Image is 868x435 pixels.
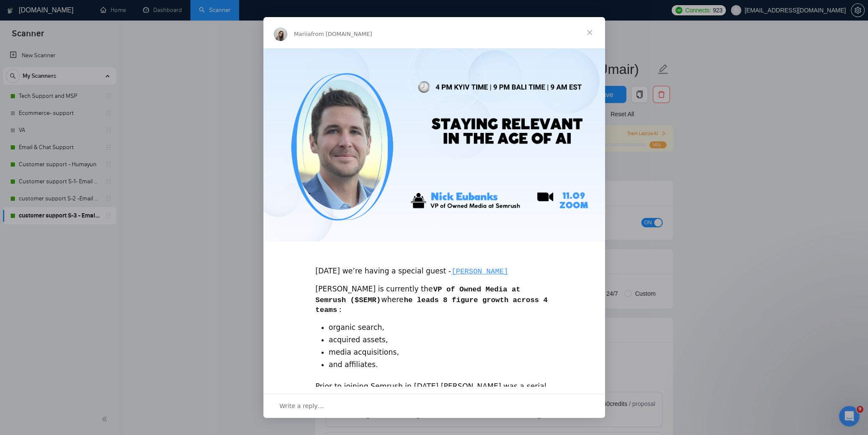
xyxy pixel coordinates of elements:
[451,267,509,275] a: [PERSON_NAME]
[316,382,553,422] div: Prior to joining Semrush in [DATE] [PERSON_NAME] was a serial entrepreneur with , selling compani...
[316,296,548,315] code: he leads 8 figure growth across 4 teams
[329,335,553,345] li: acquired assets,
[329,347,553,358] li: media acquisitions,
[329,323,553,333] li: organic search,
[316,285,520,305] code: VP of Owned Media at Semrush ($SEMR)
[574,17,605,48] span: Close
[280,400,324,411] span: Write a reply…
[311,31,372,37] span: from [DOMAIN_NAME]
[294,31,311,37] span: Mariia
[329,360,553,370] li: and affiliates.
[316,284,553,315] div: [PERSON_NAME] is currently the where
[451,267,509,276] code: [PERSON_NAME]
[338,306,343,314] code: :
[316,256,553,277] div: [DATE] we’re having a special guest -
[274,27,287,41] img: Profile image for Mariia
[263,394,605,418] div: Open conversation and reply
